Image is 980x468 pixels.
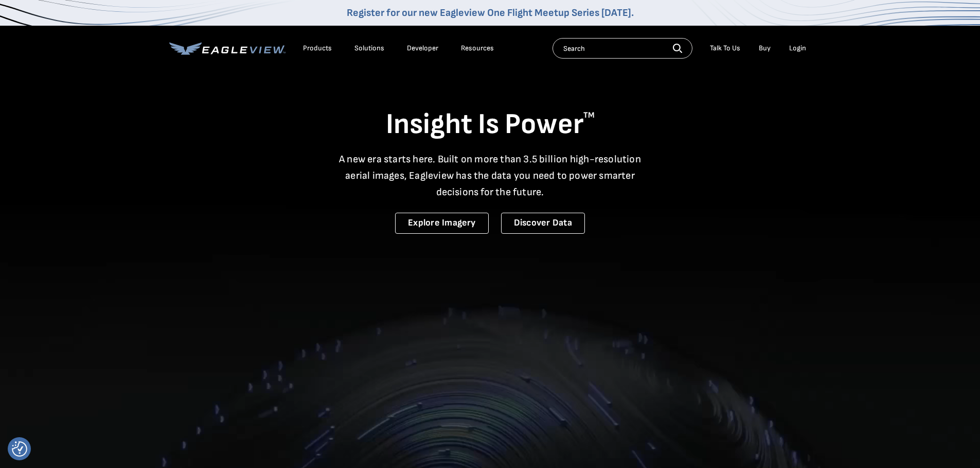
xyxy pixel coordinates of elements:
[12,441,27,457] button: Consent Preferences
[347,7,634,19] a: Register for our new Eagleview One Flight Meetup Series [DATE].
[407,44,438,53] a: Developer
[333,151,648,200] p: A new era starts here. Built on more than 3.5 billion high-resolution aerial images, Eagleview ha...
[354,44,384,53] div: Solutions
[553,38,692,59] input: Search
[461,44,494,53] div: Resources
[789,44,806,53] div: Login
[501,213,585,234] a: Discover Data
[303,44,332,53] div: Products
[395,213,489,234] a: Explore Imagery
[583,110,595,120] sup: TM
[169,107,811,143] h1: Insight Is Power
[759,44,771,53] a: Buy
[710,44,740,53] div: Talk To Us
[12,441,27,457] img: Revisit consent button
